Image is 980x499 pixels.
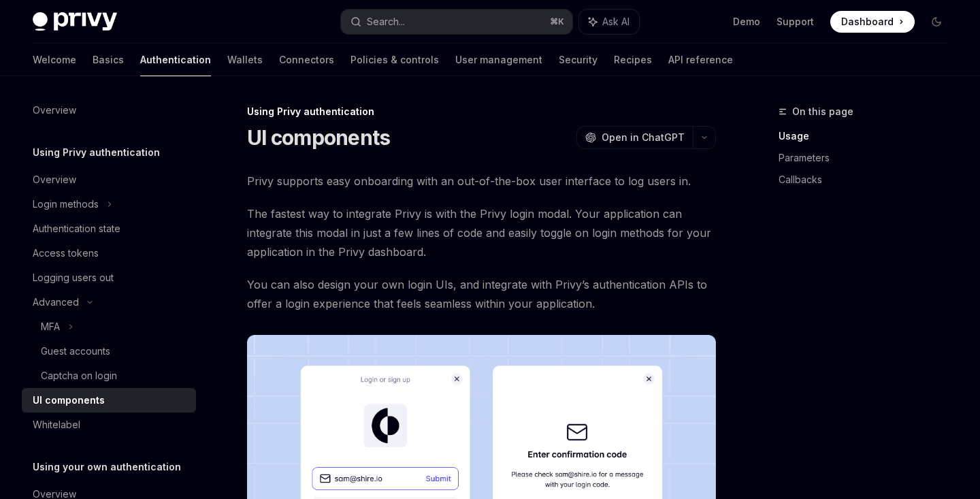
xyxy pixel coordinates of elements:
[733,15,760,29] a: Demo
[33,144,160,161] h5: Using Privy authentication
[22,364,196,388] a: Captcha on login
[247,204,716,261] span: The fastest way to integrate Privy is with the Privy login modal. Your application can integrate ...
[33,294,79,310] div: Advanced
[33,270,114,286] div: Logging users out
[350,44,439,76] a: Policies & controls
[579,10,639,34] button: Ask AI
[41,343,110,359] div: Guest accounts
[227,44,263,76] a: Wallets
[550,16,564,27] span: ⌘ K
[22,265,196,290] a: Logging users out
[33,102,76,118] div: Overview
[22,98,196,123] a: Overview
[614,44,652,76] a: Recipes
[33,417,80,433] div: Whitelabel
[33,44,76,76] a: Welcome
[602,131,685,144] span: Open in ChatGPT
[22,339,196,364] a: Guest accounts
[777,15,814,29] a: Support
[41,368,117,384] div: Captcha on login
[247,125,390,150] h1: UI components
[367,14,405,30] div: Search...
[33,459,181,475] h5: Using your own authentication
[22,388,196,413] a: UI components
[93,44,124,76] a: Basics
[33,392,105,408] div: UI components
[792,103,853,120] span: On this page
[33,12,117,31] img: dark logo
[140,44,211,76] a: Authentication
[33,245,99,261] div: Access tokens
[41,319,60,335] div: MFA
[779,147,958,169] a: Parameters
[576,126,693,149] button: Open in ChatGPT
[926,11,947,33] button: Toggle dark mode
[33,172,76,188] div: Overview
[779,125,958,147] a: Usage
[559,44,598,76] a: Security
[33,221,120,237] div: Authentication state
[341,10,572,34] button: Search...⌘K
[841,15,894,29] span: Dashboard
[33,196,99,212] div: Login methods
[247,172,716,191] span: Privy supports easy onboarding with an out-of-the-box user interface to log users in.
[22,241,196,265] a: Access tokens
[22,167,196,192] a: Overview
[602,15,630,29] span: Ask AI
[668,44,733,76] a: API reference
[22,216,196,241] a: Authentication state
[779,169,958,191] a: Callbacks
[279,44,334,76] a: Connectors
[455,44,542,76] a: User management
[22,413,196,437] a: Whitelabel
[830,11,915,33] a: Dashboard
[247,275,716,313] span: You can also design your own login UIs, and integrate with Privy’s authentication APIs to offer a...
[247,105,716,118] div: Using Privy authentication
